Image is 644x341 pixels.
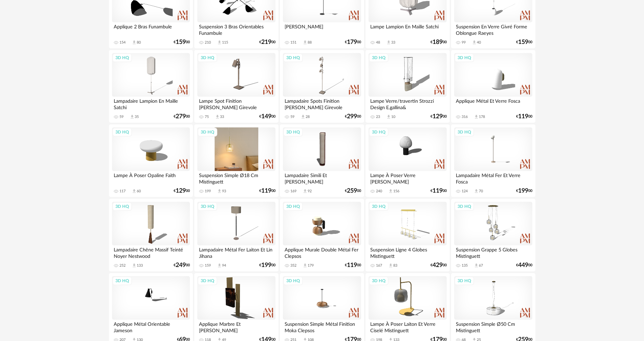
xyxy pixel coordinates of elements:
[112,128,132,137] div: 3D HQ
[259,40,275,45] div: € 00
[217,40,222,45] span: Download icon
[135,115,139,119] div: 35
[303,189,308,194] span: Download icon
[386,40,391,45] span: Download icon
[430,189,447,193] div: € 00
[518,263,528,268] span: 449
[290,189,296,194] div: 169
[205,115,209,119] div: 75
[222,189,226,194] div: 93
[301,114,306,119] span: Download icon
[197,245,275,259] div: Lampadaire Métal Fer Laiton Et Lin Jihana
[198,276,217,285] div: 3D HQ
[345,40,361,45] div: € 00
[283,276,303,285] div: 3D HQ
[176,189,186,193] span: 129
[198,128,217,137] div: 3D HQ
[132,263,137,268] span: Download icon
[474,114,479,119] span: Download icon
[347,263,357,268] span: 119
[518,114,528,119] span: 119
[477,40,481,45] div: 40
[451,124,535,197] a: 3D HQ Lampadaire Métal Fer Et Verre Fosca 124 Download icon 70 €19900
[197,171,275,185] div: Suspension Simple Ø18 Cm Mistinguett
[474,189,479,194] span: Download icon
[454,320,532,333] div: Suspension Simple Ø50 Cm Mistinguett
[194,124,278,197] a: 3D HQ Suspension Simple Ø18 Cm Mistinguett 199 Download icon 93 €11900
[369,202,388,211] div: 3D HQ
[376,40,380,45] div: 48
[176,40,186,45] span: 159
[432,114,443,119] span: 129
[376,189,382,194] div: 240
[132,40,137,45] span: Download icon
[391,115,395,119] div: 10
[454,53,474,62] div: 3D HQ
[194,50,278,123] a: 3D HQ Lampe Spot Finition [PERSON_NAME] Girevole 75 Download icon 33 €14900
[454,171,532,185] div: Lampadaire Métal Fer Et Verre Fosca
[347,114,357,119] span: 299
[112,320,190,333] div: Applique Métal Orientable Jameson
[365,50,449,123] a: 3D HQ Lampe Verre/travertin Strozzi Design E.gallina& 23 Download icon 10 €12900
[386,114,391,119] span: Download icon
[205,40,211,45] div: 210
[109,50,193,123] a: 3D HQ Lampadaire Lampion En Maille Satchi 59 Download icon 35 €27900
[308,189,312,194] div: 92
[479,263,483,268] div: 67
[130,114,135,119] span: Download icon
[516,114,532,119] div: € 00
[283,320,361,333] div: Suspension Simple Métal Finition Moka Clepsos
[388,263,393,268] span: Download icon
[217,189,222,194] span: Download icon
[174,114,190,119] div: € 00
[205,189,211,194] div: 199
[474,263,479,268] span: Download icon
[137,40,141,45] div: 80
[283,171,361,185] div: Lampadaire Simili Et [PERSON_NAME]
[261,114,271,119] span: 149
[261,189,271,193] span: 119
[176,263,186,268] span: 249
[391,40,395,45] div: 33
[119,263,126,268] div: 252
[345,114,361,119] div: € 00
[454,202,474,211] div: 3D HQ
[308,40,312,45] div: 88
[119,115,124,119] div: 59
[137,263,143,268] div: 133
[197,22,275,36] div: Suspension 3 Bras Orientables Funambule
[393,189,399,194] div: 156
[290,115,294,119] div: 59
[516,189,532,193] div: € 00
[112,53,132,62] div: 3D HQ
[174,263,190,268] div: € 00
[365,199,449,272] a: 3D HQ Suspension Ligne 4 Globes Mistinguett 167 Download icon 83 €42900
[454,97,532,110] div: Applique Métal Et Verre Fosca
[109,199,193,272] a: 3D HQ Lampadaire Chêne Massif Teinté Noyer Nestwood 252 Download icon 133 €24900
[432,40,443,45] span: 189
[369,22,446,36] div: Lampe Lampion En Maille Satchi
[462,40,466,45] div: 99
[283,245,361,259] div: Applique Murale Double Métal Fer Clepsos
[479,115,485,119] div: 178
[308,263,314,268] div: 179
[132,189,137,194] span: Download icon
[259,189,275,193] div: € 00
[112,245,190,259] div: Lampadaire Chêne Massif Teinté Noyer Nestwood
[174,189,190,193] div: € 00
[518,189,528,193] span: 199
[197,320,275,333] div: Applique Marbre Et [PERSON_NAME]
[347,189,357,193] span: 259
[369,245,446,259] div: Suspension Ligne 4 Globes Mistinguett
[220,115,224,119] div: 33
[174,40,190,45] div: € 00
[516,40,532,45] div: € 00
[194,199,278,272] a: 3D HQ Lampadaire Métal Fer Laiton Et Lin Jihana 159 Download icon 94 €19900
[261,263,271,268] span: 199
[112,22,190,36] div: Applique 2 Bras Funambule
[303,263,308,268] span: Download icon
[479,189,483,194] div: 70
[112,171,190,185] div: Lampe À Poser Opaline Faith
[109,124,193,197] a: 3D HQ Lampe À Poser Opaline Faith 117 Download icon 60 €12900
[303,40,308,45] span: Download icon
